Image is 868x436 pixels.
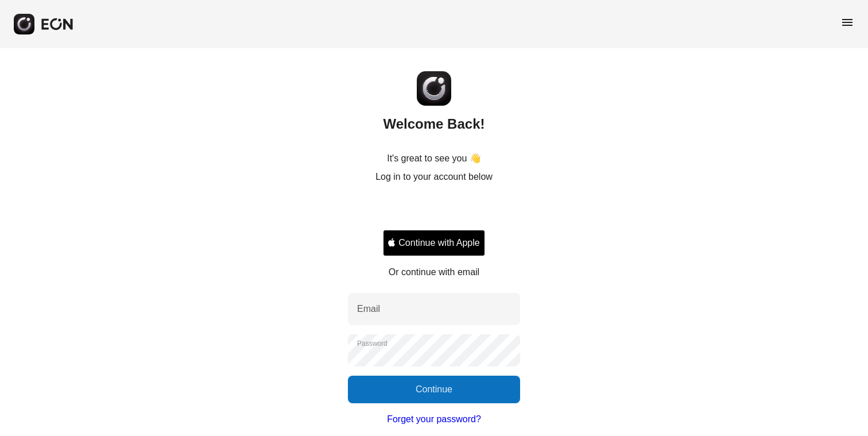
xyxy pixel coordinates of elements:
p: It's great to see you 👋 [387,152,481,165]
a: Forget your password? [387,412,481,426]
button: Continue [348,376,520,403]
span: menu [840,16,854,29]
button: Signin with apple ID [383,230,485,256]
label: Password [357,339,387,348]
h2: Welcome Back! [383,115,485,133]
p: Log in to your account below [375,170,493,184]
label: Email [357,302,380,316]
p: Or continue with email [389,265,479,279]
